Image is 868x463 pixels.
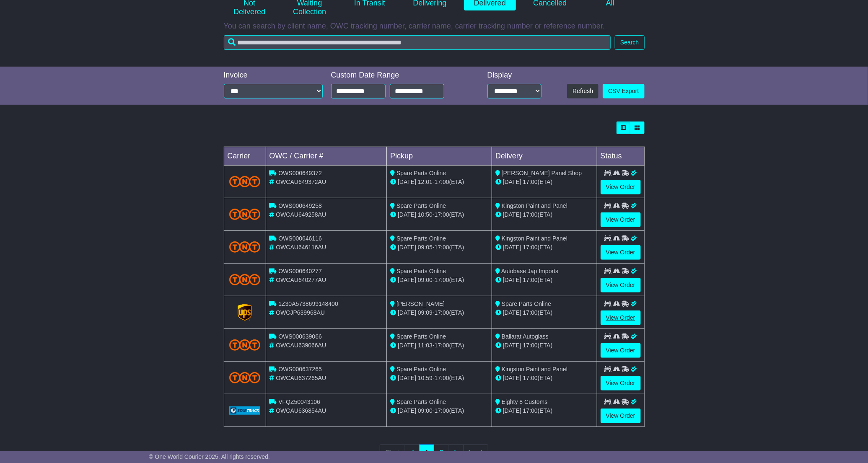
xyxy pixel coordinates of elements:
span: OWCAU639066AU [276,342,326,349]
button: Refresh [567,84,599,98]
div: Display [487,71,542,80]
div: (ETA) [495,178,593,186]
span: OWS000649372 [278,170,322,176]
a: View Order [601,343,641,358]
div: - (ETA) [390,406,488,415]
span: Kingston Paint and Panel [502,202,567,209]
span: OWS000646116 [278,235,322,242]
a: CSV Export [603,84,644,98]
a: View Order [601,180,641,194]
a: View Order [601,409,641,423]
div: - (ETA) [390,243,488,252]
span: 17:00 [435,277,449,283]
img: TNT_Domestic.png [229,339,261,351]
span: [DATE] [398,375,416,381]
a: View Order [601,212,641,227]
span: [DATE] [398,309,416,316]
a: Last [463,445,488,462]
span: 09:00 [418,407,433,414]
img: TNT_Domestic.png [229,241,261,253]
span: Kingston Paint and Panel [502,235,567,242]
img: TNT_Domestic.png [229,274,261,285]
span: OWCAU649372AU [276,178,326,185]
div: - (ETA) [390,178,488,186]
div: - (ETA) [390,308,488,317]
span: Spare Parts Online [396,268,446,274]
div: (ETA) [495,406,593,415]
span: Spare Parts Online [396,398,446,405]
td: Delivery [492,147,597,166]
span: 17:00 [435,211,449,218]
span: 10:59 [418,375,433,381]
span: OWCAU646116AU [276,244,326,251]
a: View Order [601,245,641,260]
span: 17:00 [435,342,449,349]
span: OWCAU640277AU [276,277,326,283]
span: 12:01 [418,178,433,185]
span: OWCAU637265AU [276,375,326,381]
span: [DATE] [503,342,521,349]
span: 10:50 [418,211,433,218]
span: [DATE] [398,178,416,185]
span: Spare Parts Online [396,202,446,209]
span: 17:00 [523,342,538,349]
span: VFQZ50043106 [278,398,320,405]
span: Kingston Paint and Panel [502,366,567,372]
td: Pickup [387,147,492,166]
span: 17:00 [523,211,538,218]
span: [DATE] [503,178,521,185]
img: TNT_Domestic.png [229,372,261,383]
span: 11:03 [418,342,433,349]
a: 2 [434,445,449,462]
span: [DATE] [398,244,416,251]
span: 17:00 [523,309,538,316]
span: [DATE] [503,211,521,218]
a: View Order [601,376,641,391]
span: 17:00 [435,178,449,185]
span: OWS000637265 [278,366,322,372]
span: Spare Parts Online [396,366,446,372]
span: 09:00 [418,277,433,283]
td: Status [597,147,644,166]
a: 1 [419,445,434,462]
span: [DATE] [503,309,521,316]
span: 17:00 [435,309,449,316]
span: Spare Parts Online [502,300,551,307]
td: Carrier [224,147,266,166]
span: OWCAU649258AU [276,211,326,218]
div: (ETA) [495,243,593,252]
span: OWS000640277 [278,268,322,274]
button: Search [615,35,644,50]
span: 09:09 [418,309,433,316]
span: [DATE] [503,244,521,251]
span: Spare Parts Online [396,170,446,176]
img: GetCarrierServiceLogo [229,406,261,415]
span: [DATE] [398,342,416,349]
span: Autobase Jap Imports [501,268,558,274]
div: - (ETA) [390,210,488,219]
span: [DATE] [503,407,521,414]
span: OWS000649258 [278,202,322,209]
span: [DATE] [398,407,416,414]
span: Eighty 8 Customs [502,398,548,405]
span: 17:00 [523,277,538,283]
span: 17:00 [523,244,538,251]
td: OWC / Carrier # [266,147,387,166]
div: - (ETA) [390,276,488,285]
div: (ETA) [495,276,593,285]
span: Spare Parts Online [396,333,446,340]
span: [DATE] [503,375,521,381]
span: Spare Parts Online [396,235,446,242]
p: You can search by client name, OWC tracking number, carrier name, carrier tracking number or refe... [224,22,645,31]
img: TNT_Domestic.png [229,176,261,187]
div: (ETA) [495,210,593,219]
span: 17:00 [435,407,449,414]
div: Invoice [224,71,323,80]
img: GetCarrierServiceLogo [238,304,252,321]
div: Custom Date Range [331,71,466,80]
span: [PERSON_NAME] [396,300,445,307]
span: 17:00 [435,375,449,381]
span: [DATE] [503,277,521,283]
span: OWCAU636854AU [276,407,326,414]
a: View Order [601,310,641,325]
